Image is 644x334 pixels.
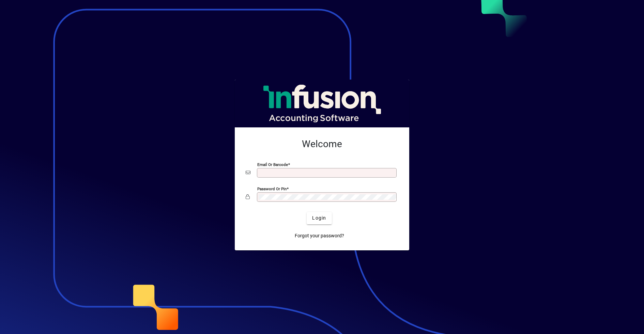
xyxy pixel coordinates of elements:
[307,212,332,224] button: Login
[257,186,287,191] mat-label: Password or Pin
[292,230,347,242] a: Forgot your password?
[295,232,344,239] span: Forgot your password?
[312,214,326,222] span: Login
[246,138,398,150] h2: Welcome
[257,162,288,167] mat-label: Email or Barcode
